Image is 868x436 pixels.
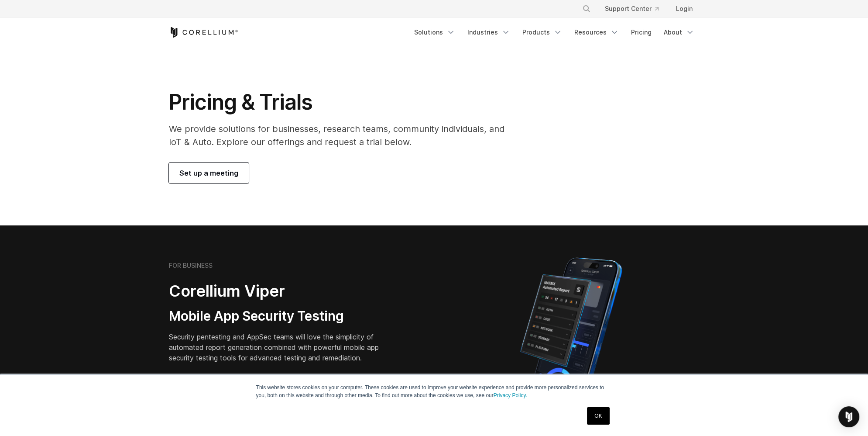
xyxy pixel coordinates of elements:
[256,384,612,399] p: This website stores cookies on your computer. These cookies are used to improve your website expe...
[838,406,859,427] div: Open Intercom Messenger
[659,24,700,40] a: About
[169,281,392,301] h2: Corellium Viper
[669,1,700,17] a: Login
[587,407,609,425] a: OK
[462,24,515,40] a: Industries
[169,308,392,325] h3: Mobile App Security Testing
[598,1,666,17] a: Support Center
[517,24,567,40] a: Products
[169,163,249,183] a: Set up a meeting
[626,24,657,40] a: Pricing
[169,332,392,363] p: Security pentesting and AppSec teams will love the simplicity of automated report generation comb...
[409,24,460,40] a: Solutions
[505,253,637,406] img: Corellium MATRIX automated report on iPhone showing app vulnerability test results across securit...
[494,392,527,398] a: Privacy Policy.
[169,122,517,149] p: We provide solutions for businesses, research teams, community individuals, and IoT & Auto. Explo...
[572,1,700,17] div: Navigation Menu
[169,27,238,38] a: Corellium Home
[579,1,594,17] button: Search
[169,89,517,115] h1: Pricing & Trials
[179,168,238,178] span: Set up a meeting
[169,262,213,270] h6: FOR BUSINESS
[409,24,700,40] div: Navigation Menu
[569,24,624,40] a: Resources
